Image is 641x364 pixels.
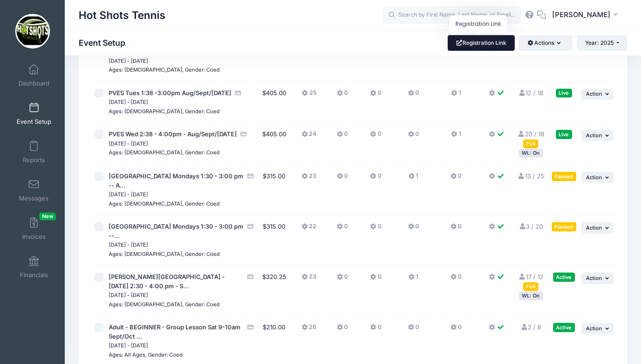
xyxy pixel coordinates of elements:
button: 0 [337,130,348,143]
small: [DATE] - [DATE] [109,242,148,248]
span: Action [586,132,602,139]
button: 0 [450,222,462,236]
a: 12 / 18 [518,89,543,97]
i: Accepting Credit Card Payments [247,324,254,330]
span: PVES Wed 2:38 - 4:00pm - Aug/Sept/[DATE] [109,130,237,138]
a: 2 / 6 [520,323,541,331]
a: Messages [12,174,56,206]
button: 25 [302,89,316,102]
div: Live [556,130,572,139]
div: Paused [552,172,576,181]
button: 0 [408,222,419,236]
button: 0 [337,323,348,336]
div: Registration Link [450,15,507,33]
small: Ages: All Ages, Gender: Coed [109,352,183,358]
img: Hot Shots Tennis [15,14,50,49]
button: 0 [408,130,419,143]
div: Full [523,140,538,148]
span: Action [586,91,602,97]
h1: Hot Shots Tennis [79,5,166,26]
button: Action [581,273,614,284]
button: 0 [337,89,348,102]
span: Reports [23,156,45,164]
small: Ages: [DEMOGRAPHIC_DATA], Gender: Coed [109,67,220,73]
small: [DATE] - [DATE] [109,58,148,64]
i: Accepting Credit Card Payments [247,224,254,230]
button: 23 [302,172,316,185]
small: Ages: [DEMOGRAPHIC_DATA], Gender: Coed [109,200,220,207]
div: Live [556,89,572,97]
a: InvoicesNew [12,212,56,245]
div: Paused [552,222,576,231]
a: 3 / 20 [518,223,543,230]
button: 0 [408,89,419,102]
td: $315.00 [259,215,289,266]
td: $320.25 [259,266,289,316]
button: 0 [450,172,462,185]
small: Ages: [DEMOGRAPHIC_DATA], Gender: Coed [109,301,220,308]
small: Ages: [DEMOGRAPHIC_DATA], Gender: Coed [109,251,220,257]
button: 23 [302,273,316,286]
span: Financials [20,271,48,279]
button: 0 [370,222,381,236]
span: New [39,212,56,220]
small: [DATE] - [DATE] [109,99,148,105]
div: WL: On [519,149,543,158]
div: WL: On [519,291,543,300]
span: [GEOGRAPHIC_DATA] Mondays 1:30 - 3:00 pm -- A... [109,172,243,189]
button: 26 [302,323,316,336]
td: $405.00 [259,31,289,82]
a: 20 / 18 Full [518,130,544,147]
span: Dashboard [18,79,49,87]
button: 0 [370,172,381,185]
button: 1 [451,89,461,102]
a: Registration Link [448,35,515,51]
span: [PERSON_NAME] [552,10,610,20]
span: Invoices [22,233,46,241]
span: Adult - BEGINNER - Group Lesson Sat 9-10am Sept/Oct ... [109,323,240,340]
button: 1 [408,273,418,286]
button: 0 [408,323,419,336]
span: [PERSON_NAME][GEOGRAPHIC_DATA] - [DATE] 2:30 - 4:00 pm - S... [109,273,225,290]
span: Year: 2025 [585,39,614,46]
button: Action [581,89,614,100]
a: Financials [12,251,56,283]
button: Action [581,172,614,183]
a: 13 / 25 [518,172,544,180]
span: Action [586,174,602,181]
a: 17 / 12 Full [518,273,543,290]
div: Active [553,323,575,332]
i: Accepting Credit Card Payments [240,131,247,137]
span: Action [586,325,602,332]
a: Event Setup [12,97,56,130]
span: Action [586,275,602,281]
button: 0 [337,172,348,185]
small: [DATE] - [DATE] [109,342,148,349]
button: [PERSON_NAME] [546,5,627,26]
button: 0 [370,273,381,286]
a: Reports [12,136,56,168]
i: Accepting Credit Card Payments [247,274,254,280]
button: Action [581,323,614,334]
small: Ages: [DEMOGRAPHIC_DATA], Gender: Coed [109,149,220,156]
span: PVES Tues 1:38 -3:00pm Aug/Sept/[DATE] [109,89,231,97]
button: 22 [302,222,316,236]
i: Accepting Credit Card Payments [234,90,242,96]
button: 0 [370,89,381,102]
span: Event Setup [17,118,51,126]
button: 24 [302,130,316,143]
td: $405.00 [259,82,289,123]
a: Dashboard [12,59,56,91]
button: 0 [450,323,462,336]
button: 0 [370,323,381,336]
button: 1 [451,130,461,143]
div: Full [523,282,538,291]
button: 0 [337,222,348,236]
td: $405.00 [259,123,289,165]
small: [DATE] - [DATE] [109,292,148,298]
button: 1 [408,172,418,185]
span: Action [586,224,602,231]
span: [GEOGRAPHIC_DATA] Mondays 1:30 - 3:00 pm --... [109,223,243,239]
button: Action [581,130,614,141]
button: 0 [337,273,348,286]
